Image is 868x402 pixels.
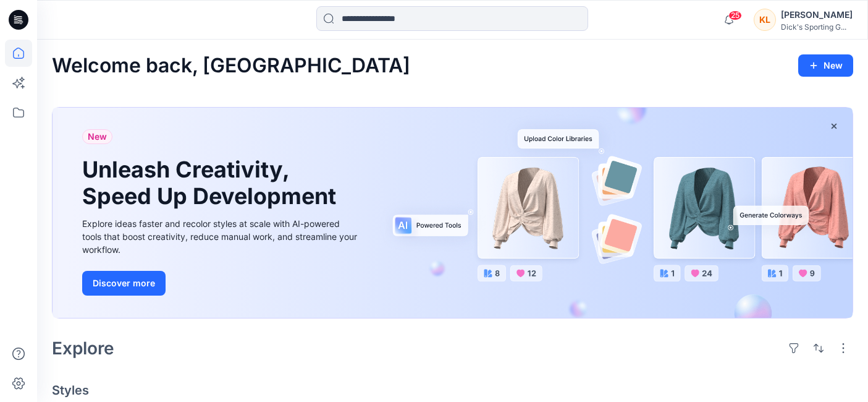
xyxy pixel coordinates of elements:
[798,54,853,77] button: New
[781,7,853,22] div: [PERSON_NAME]
[754,9,776,31] div: KL
[52,54,410,77] h2: Welcome back, [GEOGRAPHIC_DATA]
[82,156,342,210] h1: Unleash Creativity, Speed Up Development
[52,338,114,358] h2: Explore
[52,383,853,398] h4: Styles
[82,217,360,256] div: Explore ideas faster and recolor styles at scale with AI-powered tools that boost creativity, red...
[781,22,853,32] div: Dick's Sporting G...
[82,271,360,296] a: Discover more
[88,129,107,144] span: New
[82,271,166,296] button: Discover more
[728,11,742,20] span: 25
